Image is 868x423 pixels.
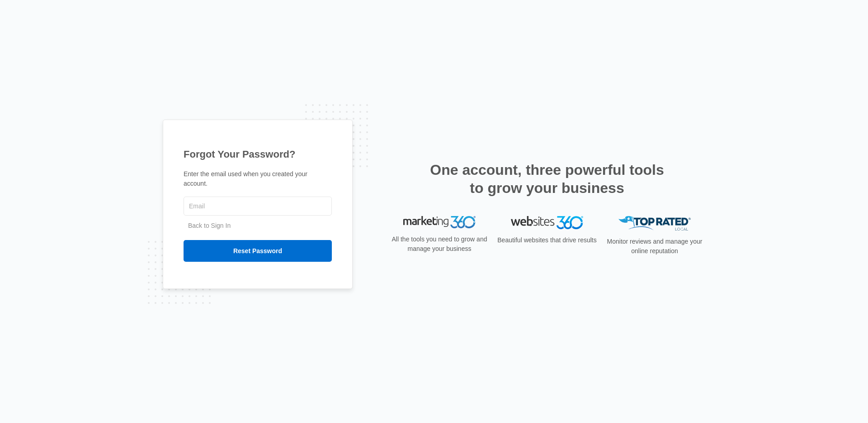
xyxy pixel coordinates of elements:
[188,222,231,229] a: Back to Sign In
[511,216,583,229] img: Websites 360
[184,240,332,262] input: Reset Password
[184,169,332,188] p: Enter the email used when you created your account.
[604,237,705,256] p: Monitor reviews and manage your online reputation
[496,236,598,245] p: Beautiful websites that drive results
[389,235,490,254] p: All the tools you need to grow and manage your business
[184,147,332,162] h1: Forgot Your Password?
[618,216,691,231] img: Top Rated Local
[184,197,332,216] input: Email
[403,216,476,229] img: Marketing 360
[427,161,667,197] h2: One account, three powerful tools to grow your business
